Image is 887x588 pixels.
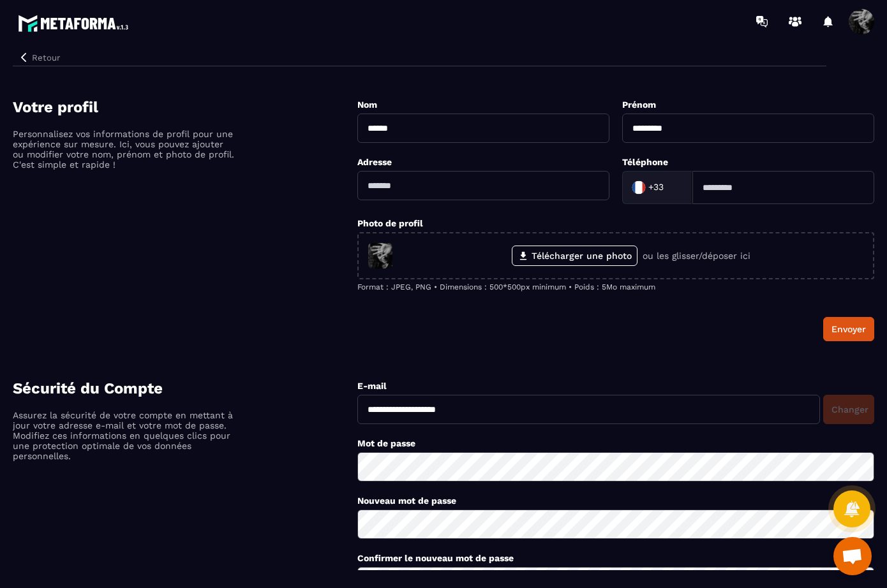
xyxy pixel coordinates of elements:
button: Retour [13,49,65,66]
div: Ouvrir le chat [833,537,872,575]
label: Nouveau mot de passe [357,496,456,506]
p: Personnalisez vos informations de profil pour une expérience sur mesure. Ici, vous pouvez ajouter... [13,129,236,170]
label: Adresse [357,157,392,167]
img: logo [18,11,133,35]
button: Envoyer [823,317,874,341]
span: +33 [648,181,664,194]
label: Confirmer le nouveau mot de passe [357,553,514,563]
label: Téléphone [622,157,668,167]
label: Télécharger une photo [512,246,637,266]
img: Country Flag [626,175,652,200]
div: Search for option [622,171,692,204]
p: Format : JPEG, PNG • Dimensions : 500*500px minimum • Poids : 5Mo maximum [357,283,874,291]
label: Prénom [622,99,656,110]
p: Assurez la sécurité de votre compte en mettant à jour votre adresse e-mail et votre mot de passe.... [13,410,236,461]
label: Photo de profil [357,218,423,228]
label: Nom [357,99,377,110]
h4: Sécurité du Compte [13,379,357,397]
h4: Votre profil [13,98,357,116]
input: Search for option [666,178,679,197]
p: ou les glisser/déposer ici [643,251,750,261]
label: E-mail [357,381,387,391]
label: Mot de passe [357,438,415,448]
